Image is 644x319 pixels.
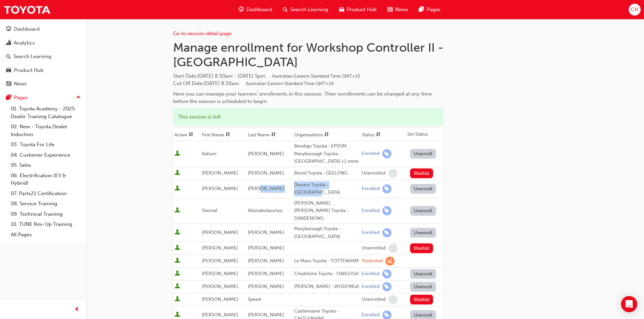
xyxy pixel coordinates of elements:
span: [PERSON_NAME] [248,271,284,276]
div: Waitlisted [362,258,383,264]
button: Unenroll [410,282,436,292]
span: User is active [174,270,180,277]
span: [PERSON_NAME] [248,245,284,251]
a: 08. Service Training [8,198,84,209]
div: [PERSON_NAME] [PERSON_NAME] Toyota - DANDENONG [294,200,359,222]
span: [PERSON_NAME] [248,312,284,318]
a: 01. Toyota Academy - 2025 Dealer Training Catalogue [8,104,84,122]
div: Enrolled [362,312,380,318]
button: Waitlist [410,243,433,253]
span: sorting-icon [324,132,329,138]
button: DashboardAnalyticsSearch LearningProduct HubNews [3,22,84,91]
div: Enrolled [362,151,380,157]
span: User is active [174,245,180,251]
button: Unenroll [410,149,436,159]
span: car-icon [6,68,11,74]
span: CH [631,6,638,14]
div: Search Learning [14,53,51,60]
span: [PERSON_NAME] [202,258,238,264]
span: User is active [174,283,180,290]
span: [PERSON_NAME] [202,245,238,251]
span: Pages [427,6,440,14]
span: [PERSON_NAME] [202,284,238,289]
span: search-icon [283,5,288,14]
span: learningRecordVerb_ENROLL-icon [382,184,391,193]
div: Open Intercom Messenger [621,296,637,312]
div: Unenrolled [362,170,386,177]
span: [PERSON_NAME] [202,271,238,276]
span: User is active [174,229,180,236]
span: car-icon [339,5,344,14]
span: [PERSON_NAME] [248,186,284,191]
div: Here you can manage your learners' enrollments in this session. Their enrollments can be changed ... [173,90,444,105]
span: learningRecordVerb_NONE-icon [388,244,398,253]
div: Enrolled [362,230,380,236]
button: Unenroll [410,184,436,194]
span: learningRecordVerb_ENROLL-icon [382,282,391,291]
div: News [14,80,27,88]
a: 04. Customer Experience [8,150,84,160]
span: search-icon [6,54,11,60]
a: pages-iconPages [413,3,446,17]
div: Chadstone Toyota - OAKLEIGH [294,270,359,278]
th: Toggle SortBy [200,128,246,141]
span: Australian Eastern Standard Time GMT+10 [272,73,360,79]
span: learningRecordVerb_ENROLL-icon [382,269,391,278]
div: Enrolled [362,186,380,192]
a: 06. Electrification (EV & Hybrid) [8,170,84,188]
span: [PERSON_NAME] [248,230,284,235]
div: Dashboard [14,25,40,33]
div: This session is full [173,108,444,126]
button: Unenroll [410,206,436,216]
span: Cut Off Date : [DATE] 8:30am [173,80,334,86]
span: sorting-icon [271,132,276,138]
span: sorting-icon [189,132,193,138]
div: Bendigo Toyota - EPSOM, Maryborough Toyota - [GEOGRAPHIC_DATA] +1 more [294,142,359,165]
span: User is active [174,185,180,192]
span: User is active [174,258,180,264]
div: Dwyers Toyota - [GEOGRAPHIC_DATA] [294,181,359,196]
th: Set Status [406,128,444,141]
span: [PERSON_NAME] [202,296,238,302]
span: Search Learning [290,6,328,14]
a: All Pages [8,230,84,240]
a: guage-iconDashboard [233,3,278,17]
span: up-icon [76,93,81,102]
span: learningRecordVerb_ENROLL-icon [382,206,391,215]
span: pages-icon [419,5,424,14]
span: guage-icon [6,26,11,32]
div: Blood Toyota - GEELONG [294,169,359,177]
span: [PERSON_NAME] [248,151,284,157]
img: Trak [3,2,51,17]
a: Analytics [3,37,84,49]
a: 09. Technical Training [8,209,84,219]
div: Pages [14,94,28,102]
span: [PERSON_NAME] [248,170,284,176]
span: Dashboard [246,6,272,14]
th: Toggle SortBy [293,128,360,141]
span: sorting-icon [376,132,381,138]
span: learningRecordVerb_ENROLL-icon [382,228,391,237]
span: [DATE] 8:30am - [DATE] 5pm [197,73,360,79]
div: Product Hub [14,67,44,74]
span: learningRecordVerb_NONE-icon [388,169,398,178]
a: 10. TUNE Rev-Up Training [8,219,84,230]
a: search-iconSearch Learning [278,3,334,17]
span: [PERSON_NAME] [202,170,238,176]
a: Product Hub [3,64,84,77]
span: User is active [174,207,180,214]
span: User is active [174,170,180,177]
span: [PERSON_NAME] [248,258,284,264]
h1: Manage enrollment for Workshop Controller II - [GEOGRAPHIC_DATA] [173,40,444,70]
div: Unenrolled [362,245,386,251]
a: Go to session detail page [173,30,232,36]
span: prev-icon [74,305,79,314]
span: [PERSON_NAME] [248,284,284,289]
span: [PERSON_NAME] [202,312,238,318]
span: Start Date : [173,72,444,80]
a: 02. New - Toyota Dealer Induction [8,122,84,139]
button: Waitlist [410,295,433,304]
span: sorting-icon [225,132,230,138]
span: User is active [174,296,180,303]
